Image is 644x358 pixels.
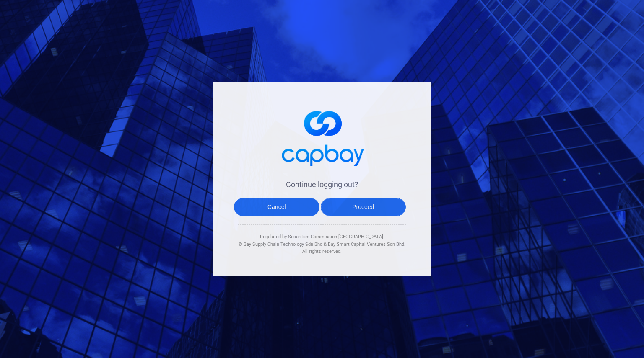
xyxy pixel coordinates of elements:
div: Regulated by Securities Commission [GEOGRAPHIC_DATA]. & All rights reserved. [238,225,406,255]
span: Bay Smart Capital Ventures Sdn Bhd. [328,242,405,247]
img: logo [276,103,368,171]
h4: Continue logging out? [238,180,406,190]
button: Proceed [321,198,406,216]
button: Cancel [234,198,319,216]
span: © Bay Supply Chain Technology Sdn Bhd [239,242,322,247]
